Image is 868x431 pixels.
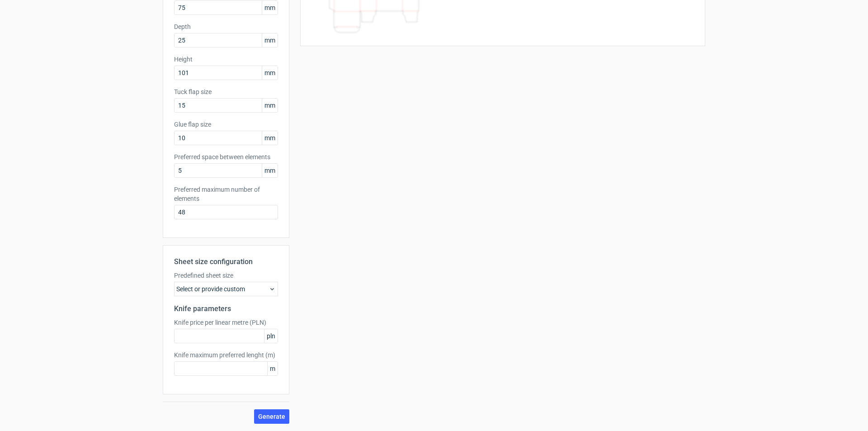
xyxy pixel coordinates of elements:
label: Glue flap size [174,120,278,129]
label: Preferred space between elements [174,152,278,161]
label: Predefined sheet size [174,271,278,280]
label: Tuck flap size [174,87,278,96]
span: mm [262,131,278,145]
h2: Sheet size configuration [174,256,278,267]
span: Generate [258,413,285,420]
span: pln [264,329,278,343]
label: Depth [174,22,278,31]
label: Preferred maximum number of elements [174,185,278,203]
span: mm [262,66,278,80]
span: mm [262,164,278,177]
label: Knife price per linear metre (PLN) [174,318,278,327]
span: mm [262,33,278,47]
label: Height [174,55,278,64]
span: m [267,362,278,375]
button: Generate [254,409,289,424]
label: Knife maximum preferred lenght (m) [174,350,278,360]
h2: Knife parameters [174,303,278,314]
span: mm [262,1,278,14]
span: mm [262,99,278,112]
div: Select or provide custom [174,282,278,296]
